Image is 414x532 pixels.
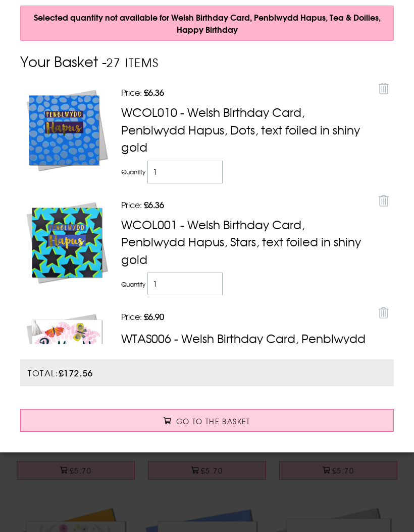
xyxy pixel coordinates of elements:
[23,310,111,398] img: WTAS006_1a67e39b-ef40-4b53-8794-c61de29bb8fb.jpg
[59,367,93,379] strong: £172.56
[121,198,371,211] p: Price:
[121,280,145,289] label: Quantity
[121,310,371,322] p: Price:
[107,54,160,71] small: 27 items
[121,329,366,364] a: WTAS006 - Welsh Birthday Card, Penblwydd Hapus, Butterfly Wreath, Tassel Embellished
[23,86,111,174] img: B084PP9HZ5.MAIN_76a8f387-c384-45a8-a13e-630a57ab1ab8.jpg
[121,86,371,98] p: Price:
[121,103,360,155] a: WCOL010 - Welsh Birthday Card, Penblwydd Hapus, Dots, text foiled in shiny gold
[176,416,250,426] span: Go to the Basket
[147,273,223,295] input: Item quantity
[121,216,361,268] a: WCOL001 - Welsh Birthday Card, Penblwydd Hapus, Stars, text foiled in shiny gold
[147,161,223,183] input: Item quantity
[142,198,164,211] strong: £6.36
[121,167,145,176] label: Quantity
[23,198,111,287] img: B084PPD8G9.main.jpg
[376,303,391,321] a: Remove
[142,310,164,322] strong: £6.90
[376,79,391,97] a: Remove
[20,409,394,432] a: Go to the Basket
[376,191,391,209] a: Remove
[142,86,164,98] strong: £6.36
[20,6,394,41] div: Selected quantity not available for Welsh Birthday Card, Penblwydd Hapus, Tea & Doilies, Happy Bi...
[20,51,394,72] h2: Your Basket -
[20,359,394,386] p: Total:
